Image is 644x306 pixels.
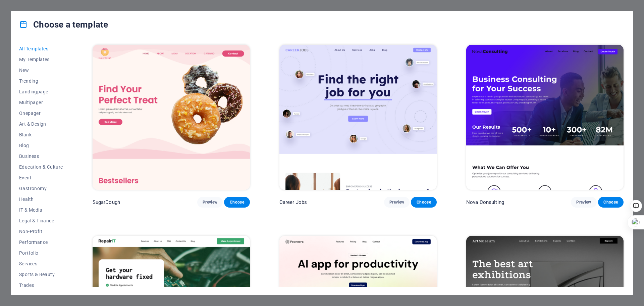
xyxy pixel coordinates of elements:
button: My Templates [19,54,63,65]
span: Trades [19,282,63,288]
span: Blank [19,132,63,137]
img: Nova Consulting [466,45,624,190]
button: Art & Design [19,119,63,129]
span: Gastronomy [19,186,63,191]
button: Health [19,194,63,205]
button: Legal & Finance [19,215,63,226]
button: Education & Culture [19,162,63,172]
button: Choose [598,197,624,208]
button: Business [19,151,63,162]
button: Choose [224,197,250,208]
span: Legal & Finance [19,218,63,223]
span: Art & Design [19,121,63,127]
span: Preview [576,200,591,205]
button: New [19,65,63,76]
span: My Templates [19,57,63,62]
button: Performance [19,237,63,248]
button: Multipager [19,97,63,108]
span: Choose [603,200,618,205]
p: Career Jobs [279,199,307,206]
span: Choose [229,200,244,205]
span: Choose [416,200,431,205]
span: Non-Profit [19,229,63,234]
span: Blog [19,143,63,148]
span: All Templates [19,46,63,51]
span: Landingpage [19,89,63,94]
button: Blog [19,140,63,151]
span: Onepager [19,111,63,116]
span: Preview [203,200,217,205]
button: Onepager [19,108,63,119]
button: Landingpage [19,86,63,97]
button: IT & Media [19,205,63,215]
img: Career Jobs [279,45,437,190]
button: Non-Profit [19,226,63,237]
h4: Choose a template [19,19,108,30]
span: Event [19,175,63,180]
span: Business [19,154,63,159]
span: Performance [19,239,63,245]
button: Preview [571,197,596,208]
button: Blank [19,129,63,140]
button: All Templates [19,43,63,54]
span: Trending [19,78,63,84]
span: Education & Culture [19,164,63,170]
button: Event [19,172,63,183]
button: Choose [411,197,436,208]
span: Preview [389,200,404,205]
button: Gastronomy [19,183,63,194]
span: Portfolio [19,250,63,256]
button: Trending [19,76,63,86]
button: Preview [197,197,223,208]
button: Preview [384,197,410,208]
p: SugarDough [93,199,120,206]
span: Services [19,261,63,266]
button: Portfolio [19,248,63,258]
p: Nova Consulting [466,199,504,206]
span: New [19,68,63,73]
button: Sports & Beauty [19,269,63,280]
button: Services [19,258,63,269]
span: Sports & Beauty [19,272,63,277]
span: Health [19,196,63,202]
button: Trades [19,280,63,291]
span: Multipager [19,100,63,105]
img: SugarDough [93,45,250,190]
span: IT & Media [19,207,63,213]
